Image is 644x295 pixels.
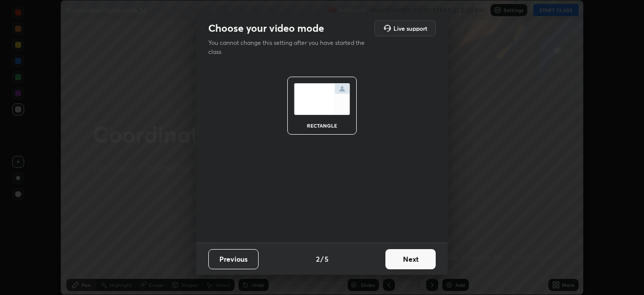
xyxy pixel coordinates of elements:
[325,254,329,264] h4: 5
[208,22,324,35] h2: Choose your video mode
[302,123,342,128] div: rectangle
[208,38,371,56] p: You cannot change this setting after you have started the class
[316,254,319,264] h4: 2
[320,254,324,264] h4: /
[294,83,350,115] img: normalScreenIcon.ae25ed63.svg
[385,249,436,269] button: Next
[208,249,259,269] button: Previous
[393,25,427,31] h5: Live support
